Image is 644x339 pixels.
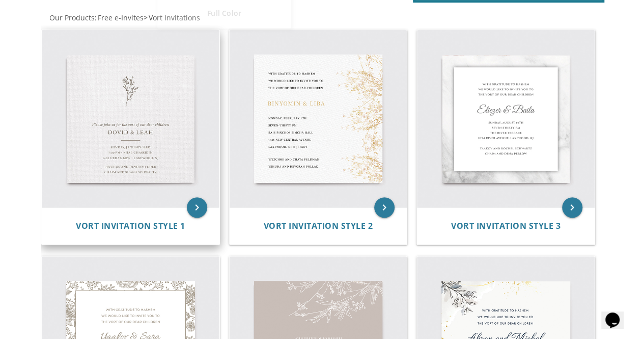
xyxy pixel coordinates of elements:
[98,13,144,22] span: Free e-Invites
[264,221,373,231] a: Vort Invitation Style 2
[264,220,373,231] span: Vort Invitation Style 2
[562,197,582,218] a: keyboard_arrow_right
[97,13,144,22] a: Free e-Invites
[149,13,200,22] span: Vort Invitations
[48,13,95,22] a: Our Products
[41,13,322,23] div: :
[76,220,185,231] span: Vort Invitation Style 1
[148,13,200,22] a: Vort Invitations
[76,221,185,231] a: Vort Invitation Style 1
[451,220,561,231] span: Vort Invitation Style 3
[417,30,595,208] img: Vort Invitation Style 3
[230,30,407,208] img: Vort Invitation Style 2
[601,298,634,329] iframe: chat widget
[187,197,207,218] a: keyboard_arrow_right
[144,13,200,22] span: >
[42,30,219,208] img: Vort Invitation Style 1
[374,197,395,218] a: keyboard_arrow_right
[451,221,561,231] a: Vort Invitation Style 3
